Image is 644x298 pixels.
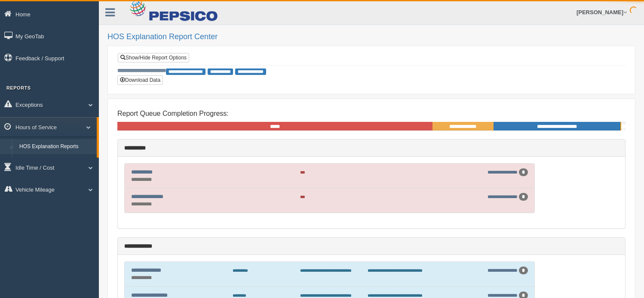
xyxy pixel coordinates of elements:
a: HOS Explanation Reports [15,139,97,155]
h2: HOS Explanation Report Center [107,33,635,41]
button: Download Data [117,75,163,85]
a: Show/Hide Report Options [118,53,189,62]
h4: Report Queue Completion Progress: [117,110,626,118]
a: HOS Violation Audit Reports [15,154,97,170]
